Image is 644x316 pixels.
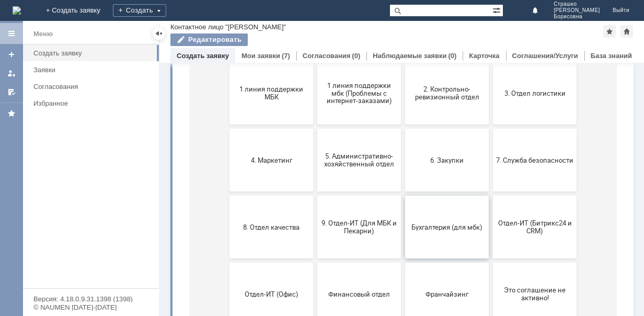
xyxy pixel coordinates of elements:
div: Создать заявку [33,49,153,57]
div: Сделать домашней страницей [620,25,633,38]
input: Например, почта или справка [118,47,327,66]
span: [PERSON_NAME] [554,7,600,14]
a: Перейти на домашнюю страницу [13,6,21,15]
span: 7. Служба безопасности [315,220,393,228]
div: Скрыть меню [153,27,165,40]
div: Согласования [33,83,153,91]
img: logo [13,6,21,15]
div: © NAUMEN [DATE]-[DATE] [33,304,148,311]
a: Соглашения/Услуги [512,52,578,60]
span: 5. Административно-хозяйственный отдел [140,216,217,232]
div: Контактное лицо "[PERSON_NAME]" [170,23,286,31]
a: Мои согласования [3,84,20,100]
div: Меню [33,28,53,40]
a: Мои заявки [241,52,280,60]
button: 2. Контрольно-ревизионный отдел [224,126,308,188]
a: Согласования [29,78,157,95]
div: (7) [282,52,290,60]
label: Воспользуйтесь поиском [118,26,327,36]
div: Версия: 4.18.0.9.31.1398 (1398) [33,296,148,302]
a: Наблюдаемые заявки [373,52,446,60]
div: Избранное [33,99,141,107]
button: 1 линия поддержки мбк (Проблемы с интернет-заказами) [136,126,220,188]
div: Заявки [33,66,153,74]
span: Борисовна [554,14,600,20]
button: 7. Служба безопасности [312,193,396,255]
a: Согласования [303,52,351,60]
a: Создать заявку [3,46,20,63]
button: 1 линия поддержки МБК [49,126,132,188]
span: 3. Отдел логистики [315,153,393,161]
a: База знаний [591,52,632,60]
span: Бухгалтерия (для мбк) [227,287,305,295]
a: Создать заявку [177,52,229,60]
span: 8. Отдел качества [52,287,129,295]
div: (0) [352,52,360,60]
a: Создать заявку [29,45,157,61]
div: Создать [113,4,166,17]
div: Добавить в избранное [603,25,616,38]
span: 1 линия поддержки МБК [52,149,129,165]
span: 2. Контрольно-ревизионный отдел [227,149,305,165]
span: 1 линия поддержки мбк (Проблемы с интернет-заказами) [140,145,217,168]
span: 4. Маркетинг [52,220,129,228]
a: Карточка [469,52,499,60]
span: 9. Отдел-ИТ (Для МБК и Пекарни) [140,283,217,299]
div: (0) [448,52,456,60]
span: 6. Закупки [227,220,305,228]
a: Заявки [29,62,157,78]
button: 6. Закупки [224,193,308,255]
button: 5. Административно-хозяйственный отдел [136,193,220,255]
span: Страшко [554,1,600,7]
button: 4. Маркетинг [49,193,132,255]
span: Расширенный поиск [492,5,503,15]
header: Выберите тематику заявки [8,105,436,115]
span: Отдел-ИТ (Битрикс24 и CRM) [315,283,393,299]
button: 3. Отдел логистики [312,126,396,188]
a: Мои заявки [3,65,20,82]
